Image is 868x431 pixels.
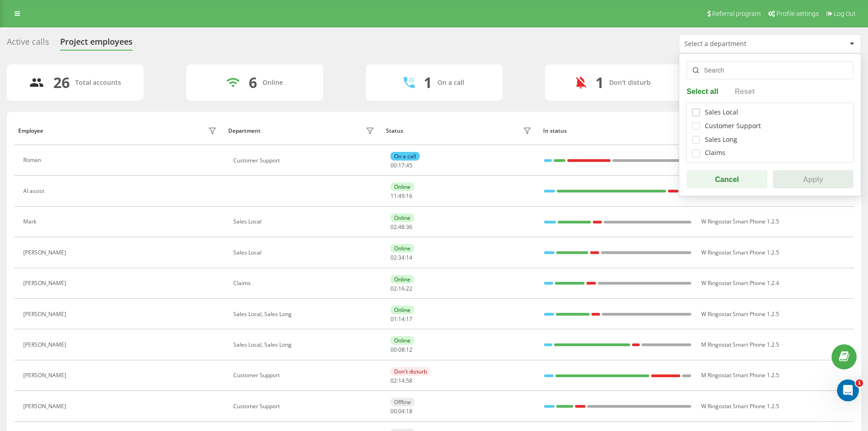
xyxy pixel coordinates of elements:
div: Claims [705,149,725,157]
span: 1 [856,379,863,387]
button: Reset [732,87,757,95]
span: 00 [390,161,397,169]
div: 6 [249,74,257,91]
div: 26 [53,74,70,91]
div: Sales Local, Sales Long [233,311,377,317]
div: Customer Support [705,122,761,130]
iframe: Intercom live chat [837,379,859,401]
button: Select all [687,87,721,95]
span: 01 [390,315,397,323]
span: W Ringostat Smart Phone 1.2.4 [701,279,779,287]
div: Don't disturb [390,367,431,376]
span: 58 [406,377,412,384]
span: 12 [406,346,412,353]
span: 02 [390,223,397,231]
span: 36 [406,223,412,231]
div: 1 [424,74,432,91]
button: Cancel [687,170,767,188]
span: 00 [390,346,397,353]
div: 1 [596,74,604,91]
div: Employee [18,128,43,134]
div: Sales Local, Sales Long [233,342,377,348]
div: Customer Support [233,157,377,164]
div: Don't disturb [609,79,651,87]
span: W Ringostat Smart Phone 1.2.5 [701,310,779,318]
span: 04 [398,407,405,415]
div: Roman [23,157,43,163]
div: : : [390,408,412,415]
span: 02 [390,285,397,292]
div: Online [390,275,414,284]
span: Log Out [834,10,856,17]
div: : : [390,347,412,353]
span: W Ringostat Smart Phone 1.2.5 [701,218,779,225]
div: On a call [437,79,464,87]
div: Status [386,128,403,134]
div: Online [390,306,414,314]
span: 17 [398,161,405,169]
span: 22 [406,285,412,292]
span: 48 [398,223,405,231]
span: W Ringostat Smart Phone 1.2.5 [701,402,779,410]
div: Select a department [684,40,793,48]
span: 14 [398,377,405,384]
div: Online [390,336,414,345]
div: Sales Long [705,136,737,144]
div: [PERSON_NAME] [23,249,68,256]
div: : : [390,316,412,322]
div: Active calls [7,37,49,51]
span: M Ringostat Smart Phone 1.2.5 [701,371,779,379]
div: Project employees [60,37,133,51]
div: Offline [390,398,415,406]
div: [PERSON_NAME] [23,372,68,379]
span: 02 [390,254,397,261]
div: In status [543,128,692,134]
div: : : [390,378,412,384]
div: : : [390,286,412,292]
div: Online [262,79,283,87]
div: Online [390,182,414,191]
span: 17 [406,315,412,323]
span: 14 [398,315,405,323]
div: Customer Support [233,403,377,410]
div: Total accounts [75,79,121,87]
span: 18 [406,407,412,415]
div: [PERSON_NAME] [23,311,68,317]
div: : : [390,193,412,199]
span: 11 [390,192,397,200]
div: : : [390,224,412,230]
div: : : [390,254,412,261]
span: 16 [398,285,405,292]
span: 02 [390,377,397,384]
div: Claims [233,280,377,286]
span: 49 [398,192,405,200]
input: Search [687,61,853,79]
div: : : [390,162,412,169]
span: 34 [398,254,405,261]
div: Department [228,128,261,134]
span: 45 [406,161,412,169]
div: Customer Support [233,372,377,379]
div: [PERSON_NAME] [23,280,68,286]
span: 08 [398,346,405,353]
div: Online [390,213,414,222]
div: AI assist [23,188,46,194]
div: Mark [23,218,39,225]
span: 14 [406,254,412,261]
span: W Ringostat Smart Phone 1.2.5 [701,249,779,256]
span: 16 [406,192,412,200]
div: On a call [390,152,420,161]
span: Referral program [712,10,760,17]
div: Online [390,244,414,253]
div: Sales Local [233,249,377,256]
div: Sales Local [233,218,377,225]
span: 00 [390,407,397,415]
div: [PERSON_NAME] [23,403,68,410]
span: Profile settings [776,10,819,17]
span: M Ringostat Smart Phone 1.2.5 [701,341,779,348]
div: Sales Local [705,109,738,116]
button: Apply [773,170,853,188]
div: [PERSON_NAME] [23,342,68,348]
